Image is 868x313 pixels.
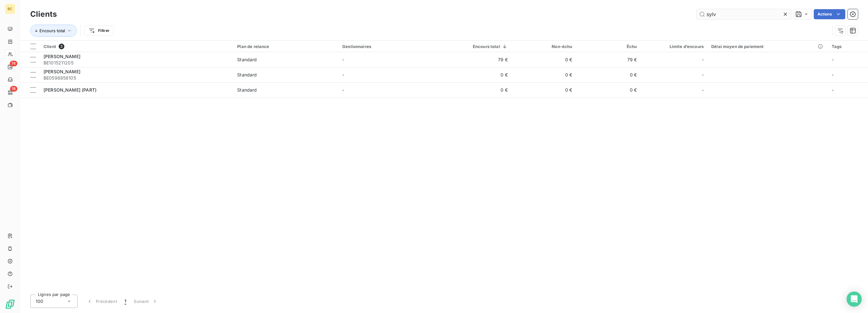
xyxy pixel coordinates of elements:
[342,57,344,62] span: -
[44,54,80,59] span: [PERSON_NAME]
[36,298,43,304] span: 100
[39,28,65,33] span: Encours total
[5,87,15,97] a: 18
[702,57,704,63] span: -
[5,62,15,72] a: 74
[30,9,57,20] h3: Clients
[5,4,15,14] div: BC
[512,82,576,98] td: 0 €
[10,61,17,66] span: 74
[832,57,834,62] span: -
[44,75,230,81] span: BE0598858105
[443,82,512,98] td: 0 €
[576,67,641,82] td: 0 €
[5,299,15,309] img: Logo LeanPay
[44,60,230,66] span: BE1015211205
[237,72,257,78] div: Standard
[814,9,845,19] button: Actions
[237,44,335,49] div: Plan de relance
[832,87,834,93] span: -
[30,25,77,37] button: Encours total
[342,44,440,49] div: Gestionnaires
[696,9,791,19] input: Rechercher
[711,44,824,49] div: Délai moyen de paiement
[443,52,512,67] td: 79 €
[644,44,704,49] div: Limite d’encours
[237,87,257,93] div: Standard
[125,298,126,304] span: 1
[702,87,704,93] span: -
[847,292,862,307] div: Open Intercom Messenger
[447,44,508,49] div: Encours total
[83,295,121,308] button: Précédent
[342,87,344,93] span: -
[576,82,641,98] td: 0 €
[44,44,56,49] span: Client
[702,72,704,78] span: -
[85,26,114,36] button: Filtrer
[342,72,344,77] span: -
[130,295,162,308] button: Suivant
[10,86,17,92] span: 18
[515,44,572,49] div: Non-échu
[44,69,80,74] span: [PERSON_NAME]
[832,44,864,49] div: Tags
[832,72,834,77] span: -
[44,87,97,93] span: [PERSON_NAME] (PART)
[580,44,637,49] div: Échu
[59,44,64,49] span: 3
[237,57,257,63] div: Standard
[576,52,641,67] td: 79 €
[121,295,130,308] button: 1
[512,67,576,82] td: 0 €
[443,67,512,82] td: 0 €
[512,52,576,67] td: 0 €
